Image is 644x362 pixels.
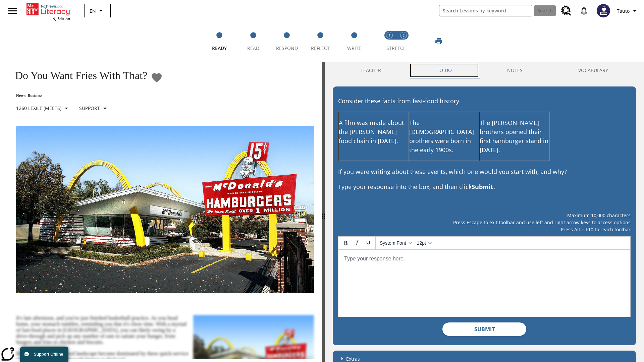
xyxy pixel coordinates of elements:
[338,226,631,233] p: Press Alt + F10 to reach toolbar
[325,62,644,362] div: activity
[417,240,426,246] span: 12pt
[339,118,409,145] p: A film was made about the [PERSON_NAME] food chain in [DATE].
[377,237,414,249] button: Fonts
[13,102,73,114] button: Select Lexile, 1260 Lexile (Meets)
[480,62,551,78] button: NOTES
[338,219,631,226] p: Press Escape to exit toolbar and use left and right arrow keys to access options
[20,347,68,362] button: Support Offline
[200,23,239,60] button: Ready step 1 of 5
[8,69,147,82] h1: Do You Want Fries With That?
[351,237,363,249] button: Italic
[428,35,449,47] button: Print
[472,183,493,191] strong: Submit
[247,45,259,51] span: Read
[76,102,112,114] button: Scaffolds, Support
[267,23,306,60] button: Respond step 3 of 5
[394,23,413,60] button: Stretch Respond step 2 of 2
[333,62,636,78] div: Instructional Panel Tabs
[8,93,163,98] p: News: Business
[597,4,610,17] img: Avatar
[442,322,526,336] button: Submit
[340,237,351,249] button: Bold
[363,237,374,249] button: Underline
[338,250,630,303] iframe: Rich Text Area. Press ALT-0 for help.
[212,45,227,51] span: Ready
[301,23,340,60] button: Reflect step 4 of 5
[380,23,399,60] button: Stretch Read step 1 of 2
[34,352,63,357] span: Support Offline
[593,2,614,19] button: Select a new avatar
[409,118,479,155] p: The [DEMOGRAPHIC_DATA] brothers were born in the early 1900s.
[3,1,22,21] button: Open side menu
[16,105,61,112] p: 1260 Lexile (Meets)
[16,126,314,294] img: One of the first McDonald's stores, with the iconic red sign and golden arches.
[335,23,374,60] button: Write step 5 of 5
[557,2,575,20] a: Resource Center, Will open in new tab
[575,2,593,19] a: Notifications
[389,33,390,38] text: 1
[386,45,407,51] span: STRETCH
[617,7,630,14] span: Tauto
[550,62,636,78] button: VOCABULARY
[151,72,163,83] button: Add to Favorites - Do You Want Fries With That?
[414,237,434,249] button: Font sizes
[409,62,480,78] button: TO-DO
[90,7,96,14] span: EN
[403,33,405,38] text: 2
[338,167,631,176] p: If you were writing about these events, which one would you start with, and why?
[338,212,631,219] p: Maximum 10,000 characters
[52,16,70,21] span: NJ Edition
[480,118,549,155] p: The [PERSON_NAME] brothers opened their first hamburger stand in [DATE].
[276,45,298,51] span: Respond
[87,5,108,17] button: Language: EN, Select a language
[79,105,100,112] p: Support
[233,23,272,60] button: Read step 2 of 5
[26,2,70,21] div: Home
[380,240,406,246] span: System Font
[311,45,330,51] span: Reflect
[333,62,409,78] button: Teacher
[338,182,631,191] p: Type your response into the box, and then click .
[614,5,641,17] button: Profile/Settings
[322,62,325,362] div: Press Enter or Spacebar and then press right and left arrow keys to move the slider
[347,45,361,51] span: Write
[439,5,532,16] input: search field
[338,97,631,106] p: Consider these facts from fast-food history.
